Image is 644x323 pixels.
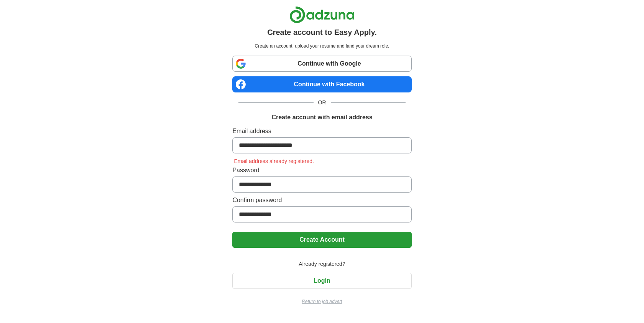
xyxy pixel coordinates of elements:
[234,43,410,49] p: Create an account, upload your resume and land your dream role.
[232,273,411,289] button: Login
[232,158,315,164] span: Email address already registered.
[232,56,411,72] a: Continue with Google
[232,196,411,205] label: Confirm password
[271,113,372,122] h1: Create account with email address
[232,277,411,284] a: Login
[232,298,411,305] a: Return to job advert
[294,260,350,268] span: Already registered?
[289,6,355,23] img: Adzuna logo
[232,127,411,136] label: Email address
[232,76,411,92] a: Continue with Facebook
[267,26,377,38] h1: Create account to Easy Apply.
[232,166,411,175] label: Password
[314,99,331,107] span: OR
[232,232,411,248] button: Create Account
